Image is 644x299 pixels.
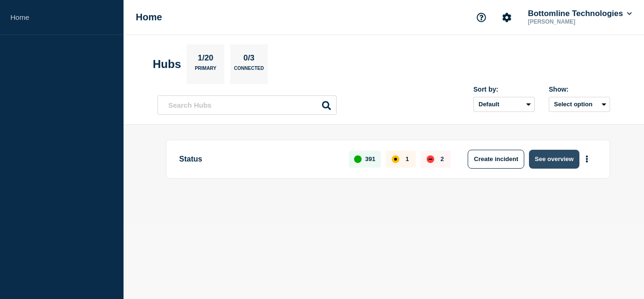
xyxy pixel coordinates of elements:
[157,95,337,115] input: Search Hubs
[195,66,216,76] p: Primary
[365,155,376,162] p: 391
[549,85,610,93] div: Show:
[234,66,264,76] p: Connected
[468,150,524,169] button: Create incident
[549,97,610,112] button: Select option
[354,155,362,163] div: up
[240,53,258,66] p: 0/3
[194,53,217,66] p: 1/20
[405,155,409,162] p: 1
[526,18,624,25] p: [PERSON_NAME]
[473,85,535,93] div: Sort by:
[529,150,579,169] button: See overview
[581,150,593,168] button: More actions
[526,9,634,18] button: Bottomline Technologies
[153,58,181,71] h2: Hubs
[473,97,535,112] select: Sort by
[179,150,338,169] p: Status
[440,155,444,162] p: 2
[471,8,491,27] button: Support
[427,155,434,163] div: down
[136,12,162,23] h1: Home
[392,155,399,163] div: affected
[497,8,517,27] button: Account settings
